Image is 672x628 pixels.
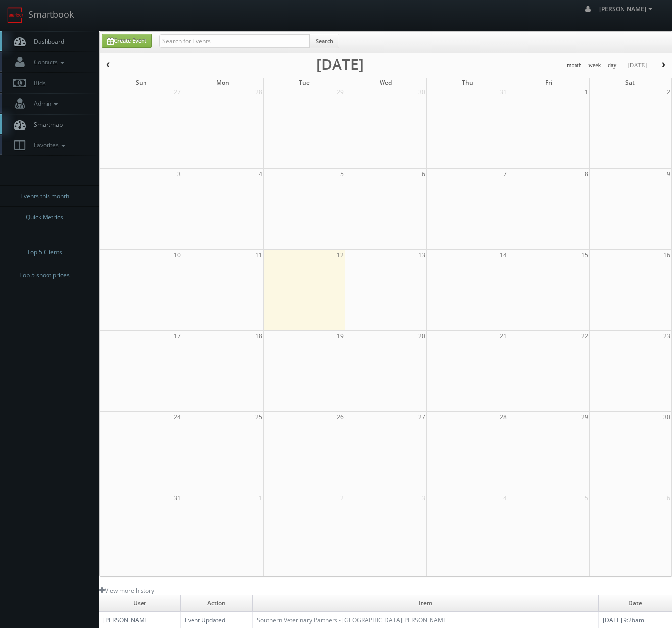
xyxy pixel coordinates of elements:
[584,87,589,97] span: 1
[159,34,310,48] input: Search for Events
[580,331,589,341] span: 22
[254,331,263,341] span: 18
[29,141,68,149] span: Favorites
[417,250,426,260] span: 13
[666,169,671,179] span: 9
[254,250,263,260] span: 11
[7,7,23,23] img: smartbook-logo.png
[584,169,589,179] span: 8
[499,87,508,97] span: 31
[417,331,426,341] span: 20
[20,191,69,201] span: Events this month
[27,247,62,257] span: Top 5 Clients
[99,595,180,612] td: User
[666,493,671,503] span: 6
[336,250,345,260] span: 12
[173,87,182,97] span: 27
[580,412,589,422] span: 29
[502,169,508,179] span: 7
[254,87,263,97] span: 28
[309,34,339,48] button: Search
[336,331,345,341] span: 19
[176,169,182,179] span: 3
[585,59,605,72] button: week
[545,78,552,87] span: Fri
[29,120,63,129] span: Smartmap
[580,250,589,260] span: 15
[502,493,508,503] span: 4
[173,493,182,503] span: 31
[421,169,426,179] span: 6
[599,5,655,13] span: [PERSON_NAME]
[599,595,672,612] td: Date
[254,412,263,422] span: 25
[662,331,671,341] span: 23
[563,59,585,72] button: month
[584,493,589,503] span: 5
[336,412,345,422] span: 26
[299,78,310,87] span: Tue
[462,78,473,87] span: Thu
[499,412,508,422] span: 28
[136,78,147,87] span: Sun
[252,595,599,612] td: Item
[625,78,635,87] span: Sat
[339,493,345,503] span: 2
[339,169,345,179] span: 5
[29,58,67,66] span: Contacts
[417,87,426,97] span: 30
[258,493,263,503] span: 1
[257,616,449,624] a: Southern Veterinary Partners - [GEOGRAPHIC_DATA][PERSON_NAME]
[336,87,345,97] span: 29
[29,99,60,108] span: Admin
[316,59,364,69] h2: [DATE]
[216,78,229,87] span: Mon
[29,37,64,45] span: Dashboard
[662,412,671,422] span: 30
[180,595,252,612] td: Action
[26,212,63,222] span: Quick Metrics
[604,59,620,72] button: day
[380,78,392,87] span: Wed
[99,586,154,595] a: View more history
[19,270,70,280] span: Top 5 shoot prices
[624,59,650,72] button: [DATE]
[421,493,426,503] span: 3
[662,250,671,260] span: 16
[173,331,182,341] span: 17
[499,250,508,260] span: 14
[499,331,508,341] span: 21
[417,412,426,422] span: 27
[102,34,152,48] a: Create Event
[258,169,263,179] span: 4
[173,250,182,260] span: 10
[666,87,671,97] span: 2
[29,79,46,87] span: Bids
[173,412,182,422] span: 24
